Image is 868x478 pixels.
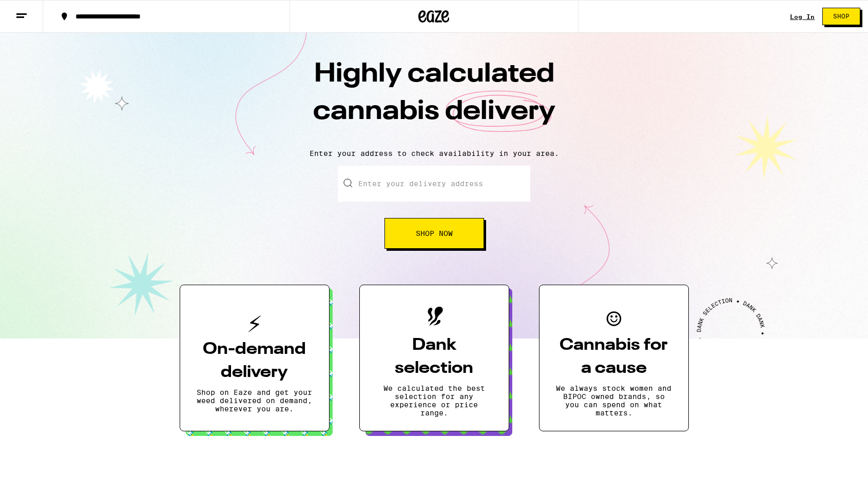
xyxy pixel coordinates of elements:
h3: On-demand delivery [197,338,313,384]
button: Dank selectionWe calculated the best selection for any experience or price range. [359,285,509,431]
p: Enter your address to check availability in your area. [10,149,858,157]
h3: Cannabis for a cause [556,334,672,380]
p: Shop on Eaze and get your weed delivered on demand, wherever you are. [197,388,313,413]
button: On-demand deliveryShop on Eaze and get your weed delivered on demand, wherever you are. [180,285,330,431]
h1: Highly calculated cannabis delivery [255,56,614,141]
span: Shop Now [416,230,453,237]
h3: Dank selection [376,334,492,380]
button: Cannabis for a causeWe always stock women and BIPOC owned brands, so you can spend on what matters. [539,285,689,431]
input: Enter your delivery address [338,166,530,202]
a: Shop [815,8,868,25]
p: We calculated the best selection for any experience or price range. [376,384,492,417]
button: Shop Now [384,218,484,249]
a: Log In [790,13,815,20]
button: Shop [822,8,860,25]
p: We always stock women and BIPOC owned brands, so you can spend on what matters. [556,384,672,417]
span: Shop [833,13,850,19]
